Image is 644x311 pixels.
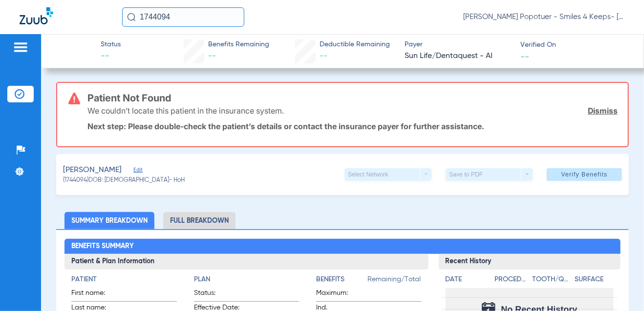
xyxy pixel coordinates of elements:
[561,171,608,178] span: Verify Benefits
[521,40,628,50] span: Verified On
[13,41,28,53] img: hamburger-icon
[405,50,512,62] span: Sun Life/Dentaquest - AI
[547,168,622,181] button: Verify Benefits
[316,274,367,288] app-breakdown-title: Benefits
[463,12,624,22] span: [PERSON_NAME] Popotuer - Smiles 4 Keeps- [GEOGRAPHIC_DATA] | Abra Dental
[71,288,119,301] span: First name:
[194,288,242,301] span: Status:
[209,52,216,60] span: --
[64,254,428,270] h3: Patient & Plan Information
[446,274,487,285] h4: Date
[87,106,284,116] p: We couldn’t locate this patient in the insurance system.
[316,288,364,301] span: Maximum:
[68,93,80,104] img: error-icon
[122,7,244,27] input: Search for patients
[439,254,621,270] h3: Recent History
[87,121,618,131] p: Next step: Please double-check the patient’s details or contact the insurance payer for further a...
[521,51,530,61] span: --
[63,176,185,185] span: (1744094) DOB: [DEMOGRAPHIC_DATA] - HoH
[101,50,121,62] span: --
[20,7,53,24] img: Zuub Logo
[532,274,571,288] app-breakdown-title: Tooth/Quad
[87,93,618,103] h3: Patient Not Found
[495,274,529,288] app-breakdown-title: Procedure
[316,274,367,285] h4: Benefits
[127,13,136,21] img: Search Icon
[71,274,176,285] h4: Patient
[63,164,122,176] span: [PERSON_NAME]
[575,274,614,288] app-breakdown-title: Surface
[64,212,154,229] li: Summary Breakdown
[194,274,299,285] h4: Plan
[320,39,390,50] span: Deductible Remaining
[320,52,327,60] span: --
[575,274,614,285] h4: Surface
[495,274,529,285] h4: Procedure
[64,239,620,254] h2: Benefits Summary
[532,274,571,285] h4: Tooth/Quad
[405,39,512,50] span: Payer
[595,264,644,311] iframe: Chat Widget
[367,274,421,288] span: Remaining/Total
[446,274,487,288] app-breakdown-title: Date
[163,212,236,229] li: Full Breakdown
[588,106,618,116] a: Dismiss
[133,167,142,176] span: Edit
[209,39,270,50] span: Benefits Remaining
[101,39,121,50] span: Status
